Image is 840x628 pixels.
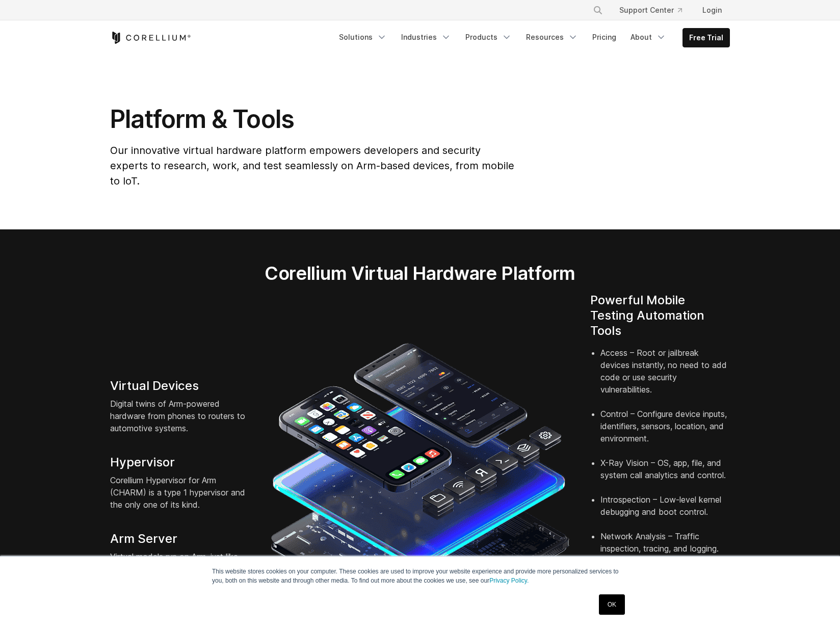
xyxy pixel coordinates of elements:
[110,455,250,470] h4: Hypervisor
[333,28,393,46] a: Solutions
[600,457,730,493] li: X-Ray Vision – OS, app, file, and system call analytics and control.
[110,32,191,44] a: Corellium Home
[624,28,672,46] a: About
[110,551,250,599] p: Virtual models run on Arm, just like their physical counterparts, combining native fidelity with ...
[395,28,457,46] a: Industries
[110,531,250,546] h4: Arm Server
[333,28,730,47] div: Navigation Menu
[110,398,250,434] p: Digital twins of Arm-powered hardware from phones to routers to automotive systems.
[611,1,690,19] a: Support Center
[600,530,730,567] li: Network Analysis – Traffic inspection, tracing, and logging.
[600,493,730,530] li: Introspection – Low-level kernel debugging and boot control.
[110,474,250,511] p: Corellium Hypervisor for Arm (CHARM) is a type 1 hypervisor and the only one of its kind.
[212,567,628,585] p: This website stores cookies on your computer. These cookies are used to improve your website expe...
[683,29,729,47] a: Free Trial
[694,1,730,19] a: Login
[586,28,622,46] a: Pricing
[600,347,730,408] li: Access – Root or jailbreak devices instantly, no need to add code or use security vulnerabilities.
[599,594,625,615] a: OK
[459,28,518,46] a: Products
[217,262,623,284] h2: Corellium Virtual Hardware Platform
[590,293,730,338] h4: Powerful Mobile Testing Automation Tools
[489,577,529,584] a: Privacy Policy.
[589,1,607,19] button: Search
[110,144,514,187] span: Our innovative virtual hardware platform empowers developers and security experts to research, wo...
[110,378,250,394] h4: Virtual Devices
[581,1,730,19] div: Navigation Menu
[600,408,730,457] li: Control – Configure device inputs, identifiers, sensors, location, and environment.
[520,28,584,46] a: Resources
[110,104,516,135] h1: Platform & Tools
